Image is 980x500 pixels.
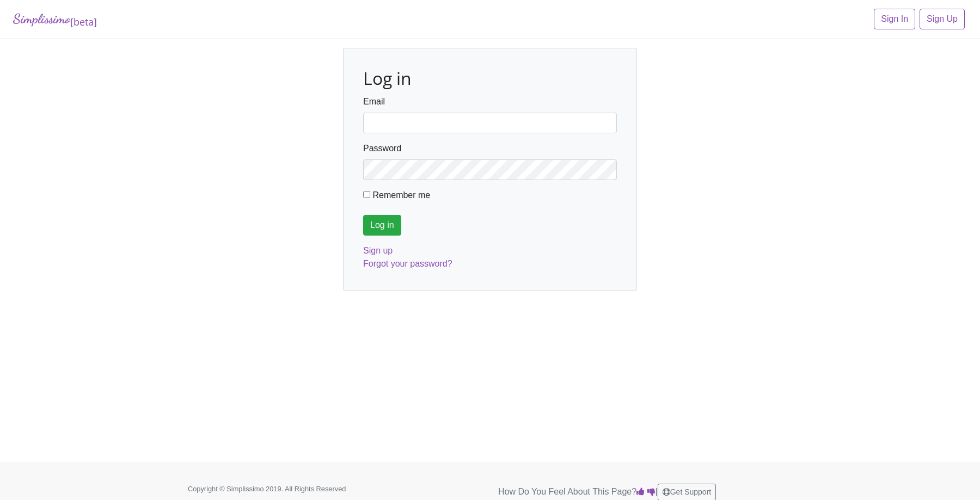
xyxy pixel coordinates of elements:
p: Copyright © Simplissimo 2019. All Rights Reserved [188,484,378,494]
a: Sign In [874,9,915,29]
sub: [beta] [70,15,97,28]
h2: Log in [363,68,617,89]
label: Password [363,142,401,155]
a: Sign Up [920,9,965,29]
a: Sign up [363,246,393,255]
a: Simplissimo[beta] [13,9,97,30]
input: Log in [363,215,401,236]
label: Email [363,95,385,108]
label: Remember me [372,189,430,202]
a: Forgot your password? [363,259,452,268]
